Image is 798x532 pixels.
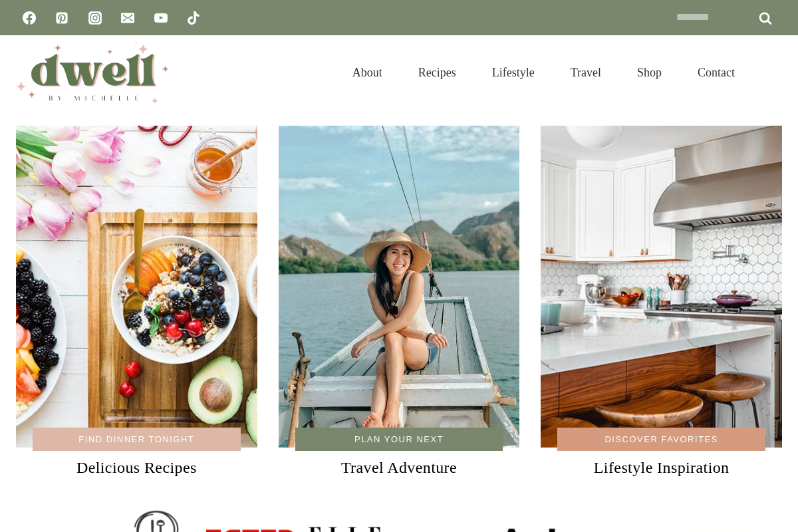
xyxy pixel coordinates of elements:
a: Email [114,5,141,31]
a: Travel [553,49,619,96]
a: About [334,49,400,96]
a: Facebook [16,5,43,31]
a: YouTube [148,5,174,31]
a: Lifestyle [474,49,553,96]
a: Instagram [82,5,108,31]
a: Recipes [400,49,474,96]
nav: Primary Navigation [334,49,753,96]
button: View Search Form [759,61,782,84]
a: Shop [619,49,680,96]
a: Contact [680,49,753,96]
a: TikTok [180,5,207,31]
a: Pinterest [49,5,75,31]
img: DWELL by michelle [16,42,169,103]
